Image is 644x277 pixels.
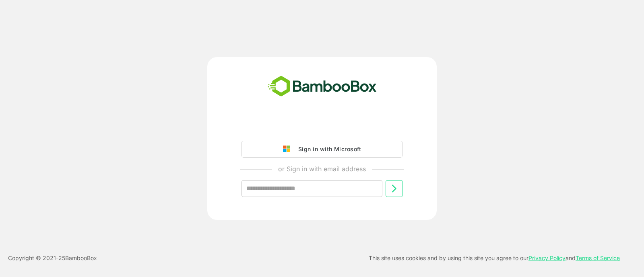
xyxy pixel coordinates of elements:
[8,253,97,263] p: Copyright © 2021- 25 BambooBox
[283,146,294,153] img: google
[263,73,381,100] img: bamboobox
[294,144,361,154] div: Sign in with Microsoft
[576,254,620,261] a: Terms of Service
[528,254,566,261] a: Privacy Policy
[278,164,366,174] p: or Sign in with email address
[242,141,402,158] button: Sign in with Microsoft
[237,118,407,136] iframe: Sign in with Google Button
[369,253,620,263] p: This site uses cookies and by using this site you agree to our and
